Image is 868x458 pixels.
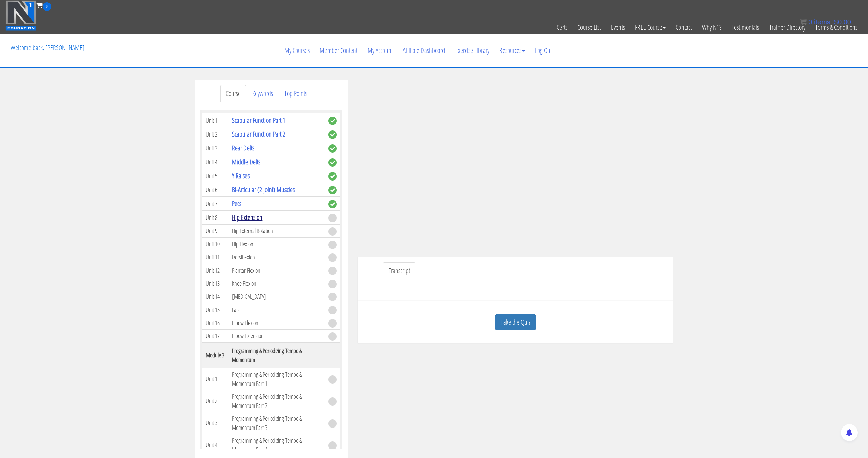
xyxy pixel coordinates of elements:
img: n1-education [5,0,36,31]
a: Affiliate Dashboard [398,34,450,67]
img: icon11.png [800,19,807,25]
td: Unit 11 [202,251,229,264]
td: Unit 17 [202,329,229,342]
td: Unit 7 [202,197,229,211]
td: Programming & Periodizing Tempo & Momentum Part 4 [229,434,325,456]
a: My Courses [279,34,315,67]
span: complete [328,186,337,194]
td: Unit 12 [202,264,229,277]
td: Unit 1 [202,113,229,127]
a: Hip Extension [232,213,262,222]
a: Course List [572,11,606,44]
a: Log Out [530,34,557,67]
td: Programming & Periodizing Tempo & Momentum Part 1 [229,368,325,390]
span: complete [328,130,337,139]
td: Unit 3 [202,141,229,155]
span: 0 [808,18,812,26]
td: Hip Flexion [229,237,325,251]
a: Rear Delts [232,143,254,152]
a: Terms & Conditions [810,11,863,44]
td: Dorsiflexion [229,251,325,264]
p: Welcome back, [PERSON_NAME]! [5,34,91,61]
a: Middle Delts [232,157,260,166]
a: Scapular Function Part 1 [232,116,285,125]
td: Unit 5 [202,169,229,183]
a: 0 items: $0.00 [800,18,851,26]
td: Unit 1 [202,368,229,390]
span: items: [814,18,832,26]
a: Y Raises [232,171,250,180]
a: Transcript [383,262,415,279]
span: complete [328,200,337,208]
td: Unit 3 [202,412,229,434]
td: Knee Flexion [229,277,325,290]
span: 0 [43,2,51,11]
td: [MEDICAL_DATA] [229,290,325,303]
a: Scapular Function Part 2 [232,129,285,139]
td: Programming & Periodizing Tempo & Momentum Part 3 [229,412,325,434]
td: Unit 8 [202,211,229,225]
td: Programming & Periodizing Tempo & Momentum Part 2 [229,390,325,412]
a: My Account [362,34,398,67]
a: Trainer Directory [764,11,810,44]
span: complete [328,144,337,153]
td: Unit 2 [202,390,229,412]
a: Member Content [315,34,362,67]
span: complete [328,158,337,167]
a: Why N1? [697,11,727,44]
a: Course [220,85,246,102]
a: Resources [494,34,530,67]
a: Events [606,11,630,44]
td: Lats [229,303,325,316]
td: Elbow Extension [229,329,325,342]
span: complete [328,117,337,125]
td: Unit 9 [202,225,229,238]
th: Programming & Periodizing Tempo & Momentum [229,342,325,368]
a: Bi-Articular (2 Joint) Muscles [232,185,295,194]
a: Pecs [232,199,241,208]
td: Unit 4 [202,434,229,456]
a: Exercise Library [450,34,494,67]
td: Hip External Rotation [229,225,325,238]
th: Module 3 [202,342,229,368]
td: Unit 6 [202,183,229,197]
td: Unit 4 [202,155,229,169]
a: Keywords [247,85,278,102]
td: Unit 2 [202,127,229,141]
td: Unit 14 [202,290,229,303]
a: Top Points [279,85,313,102]
a: Certs [552,11,572,44]
a: 0 [36,1,51,10]
td: Elbow Flexion [229,316,325,330]
td: Plantar Flexion [229,264,325,277]
a: Take the Quiz [495,314,536,331]
a: Testimonials [727,11,764,44]
a: Contact [671,11,697,44]
span: complete [328,172,337,181]
td: Unit 16 [202,316,229,330]
td: Unit 13 [202,277,229,290]
td: Unit 10 [202,237,229,251]
td: Unit 15 [202,303,229,316]
bdi: 0.00 [834,18,851,26]
a: FREE Course [630,11,671,44]
span: $ [834,18,838,26]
